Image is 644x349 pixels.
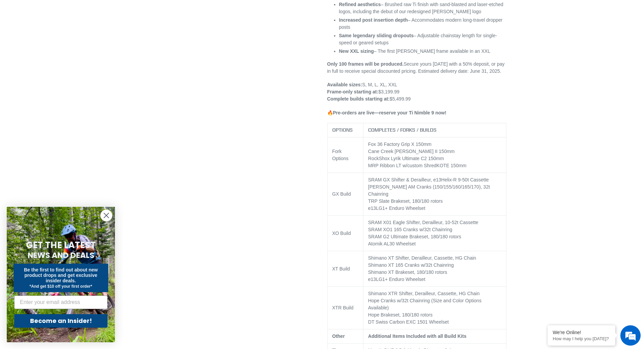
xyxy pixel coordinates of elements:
td: Fork Options [327,137,363,173]
strong: Same legendary sliding dropouts [339,33,414,38]
strong: Pre-orders are live—reserve your Ti Nimble 9 now! [333,110,447,115]
p: 🔥 [327,109,506,116]
strong: Increased post insertion depth [339,17,408,23]
span: *And get $10 off your first order* [29,284,92,289]
td: SRAM X01 Eagle Shifter, Derailleur, 10-52t Cassette SRAM XO1 165 Cranks w/32t Chainring SRAM G2 U... [363,216,506,251]
strong: Refined aesthetics [339,2,381,7]
button: Become an Insider! [14,314,108,328]
td: GX Build [327,173,363,216]
strong: Complete builds starting at: [327,96,390,102]
li: – Brushed raw Ti finish with sand-blasted and laser-etched logos, including the debut of our rede... [339,1,506,15]
td: Shimano XT Shifter, Derailleur, Cassette, HG Chain Shimano XT 165 Cranks w/32t Chainring Shimano ... [363,251,506,287]
strong: Other [332,333,345,339]
div: We're Online! [553,330,610,335]
strong: Only 100 frames will be produced. [327,61,404,67]
strong: Frame-only starting at: [327,89,379,94]
li: – Accommodates modern long-travel dropper posts [339,17,506,31]
p: S, M, L, XL, XXL $3,199.99 $5,499.99 [327,81,506,103]
span: GET THE LATEST [26,239,96,251]
p: Shimano XTR Shifter, Derailleur, Cassette, HG Chain Hope Cranks w/32t Chainring (Size and Color O... [368,290,501,326]
th: OPTIONS [327,123,363,137]
td: XO Build [327,216,363,251]
td: SRAM GX Shifter & Derailleur, e13 Helix-R 9-50t Cassette [PERSON_NAME] AM Cranks (150/155/160/165... [363,173,506,216]
p: How may I help you today? [553,336,610,341]
th: COMPLETES / FORKS / BUILDS [363,123,506,137]
button: Close dialog [100,210,112,221]
p: Secure yours [DATE] with a 50% deposit, or pay in full to receive special discounted pricing. Est... [327,61,506,75]
strong: New XXL sizing [339,48,374,54]
input: Enter your email address [14,296,108,309]
td: XT Build [327,251,363,287]
li: – The first [PERSON_NAME] frame available in an XXL [339,48,506,55]
strong: Available sizes: [327,82,362,87]
span: NEWS AND DEALS [28,250,94,261]
td: XTR Build [327,287,363,329]
span: Be the first to find out about new product drops and get exclusive insider deals. [24,267,98,283]
li: – Adjustable chainstay length for single-speed or geared setups [339,32,506,46]
td: Fox 36 Factory Grip X 150mm Cane Creek [PERSON_NAME] II 150mm RockShox Lyrik Ultimate C2 150mm MR... [363,137,506,173]
strong: Additional Items Included with all Build Kits [368,333,467,339]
